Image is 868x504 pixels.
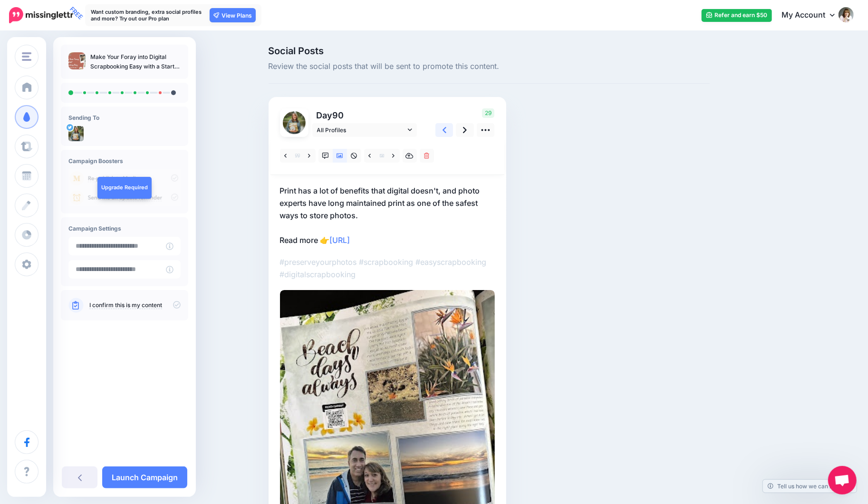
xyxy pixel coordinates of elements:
a: My Account [772,4,854,27]
h4: Campaign Boosters [68,157,181,165]
h4: Sending To [68,114,181,121]
p: Want custom branding, extra social profiles and more? Try out our Pro plan [91,9,205,22]
a: View Plans [210,8,256,22]
span: 90 [333,110,344,120]
div: Open chat [828,466,857,494]
img: campaign_review_boosters.png [68,169,181,206]
span: All Profiles [317,125,405,135]
a: All Profiles [312,123,417,137]
span: 29 [482,108,494,118]
img: menu.png [22,52,31,61]
span: Social Posts [269,46,710,56]
a: I confirm this is my content [89,301,162,309]
p: Day [312,108,418,122]
p: Make Your Foray into Digital Scrapbooking Easy with a Starter Project [90,52,181,71]
p: #preserveyourphotos #scrapbooking #easyscrapbooking #digitalscrapbooking [280,256,495,281]
img: Missinglettr [9,7,73,23]
a: FREE [9,5,73,26]
h4: Campaign Settings [68,225,181,232]
img: -v8My3Gy-35484.jpg [68,126,84,141]
span: FREE [67,3,86,23]
span: Review the social posts that will be sent to promote this content. [269,60,710,73]
p: Print has a lot of benefits that digital doesn't, and photo experts have long maintained print as... [280,184,495,246]
a: Upgrade Required [97,177,152,199]
img: -v8My3Gy-35484.jpg [283,111,306,134]
img: 8a1e889a23f570173dd8431c87bd31f8_thumb.jpg [68,52,86,69]
a: [URL] [330,235,350,245]
a: Refer and earn $50 [702,9,772,22]
a: Tell us how we can improve [763,480,857,493]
